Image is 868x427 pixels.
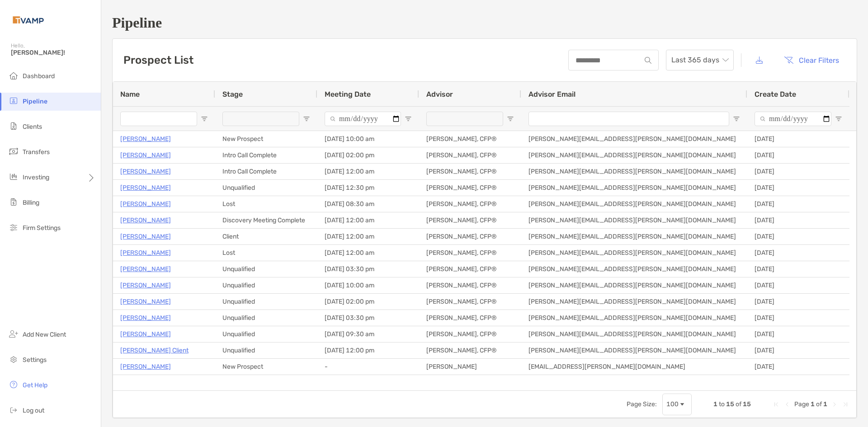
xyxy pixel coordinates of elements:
[317,180,419,196] div: [DATE] 12:30 pm
[120,231,171,242] p: [PERSON_NAME]
[842,401,849,408] div: Last Page
[419,277,521,293] div: [PERSON_NAME], CFP®
[747,164,849,179] div: [DATE]
[811,400,815,408] span: 1
[23,356,47,364] span: Settings
[777,50,846,70] button: Clear Filters
[120,280,171,291] p: [PERSON_NAME]
[325,112,401,126] input: Meeting Date Filter Input
[120,198,171,210] a: [PERSON_NAME]
[120,263,171,275] p: [PERSON_NAME]
[215,180,317,196] div: Unqualified
[317,294,419,310] div: [DATE] 02:00 pm
[719,400,725,408] span: to
[23,98,47,105] span: Pipeline
[521,180,747,196] div: [PERSON_NAME][EMAIL_ADDRESS][PERSON_NAME][DOMAIN_NAME]
[23,72,55,80] span: Dashboard
[120,133,171,145] a: [PERSON_NAME]
[215,326,317,342] div: Unqualified
[755,90,796,99] span: Create Date
[521,261,747,277] div: [PERSON_NAME][EMAIL_ADDRESS][PERSON_NAME][DOMAIN_NAME]
[120,150,171,161] a: [PERSON_NAME]
[120,312,171,324] a: [PERSON_NAME]
[755,112,831,126] input: Create Date Filter Input
[317,261,419,277] div: [DATE] 03:30 pm
[521,343,747,358] div: [PERSON_NAME][EMAIL_ADDRESS][PERSON_NAME][DOMAIN_NAME]
[215,359,317,375] div: New Prospect
[215,343,317,358] div: Unqualified
[317,359,419,375] div: -
[120,215,171,226] a: [PERSON_NAME]
[521,131,747,147] div: [PERSON_NAME][EMAIL_ADDRESS][PERSON_NAME][DOMAIN_NAME]
[521,245,747,261] div: [PERSON_NAME][EMAIL_ADDRESS][PERSON_NAME][DOMAIN_NAME]
[419,359,521,375] div: [PERSON_NAME]
[8,222,19,233] img: firm-settings icon
[743,400,751,408] span: 15
[747,261,849,277] div: [DATE]
[325,90,371,99] span: Meeting Date
[317,196,419,212] div: [DATE] 08:30 am
[419,180,521,196] div: [PERSON_NAME], CFP®
[215,261,317,277] div: Unqualified
[528,112,729,126] input: Advisor Email Filter Input
[419,326,521,342] div: [PERSON_NAME], CFP®
[419,147,521,163] div: [PERSON_NAME], CFP®
[747,310,849,326] div: [DATE]
[215,245,317,261] div: Lost
[747,245,849,261] div: [DATE]
[835,115,842,122] button: Open Filter Menu
[426,90,453,99] span: Advisor
[317,229,419,244] div: [DATE] 12:00 am
[747,212,849,228] div: [DATE]
[726,400,734,408] span: 15
[521,359,747,375] div: [EMAIL_ADDRESS][PERSON_NAME][DOMAIN_NAME]
[419,212,521,228] div: [PERSON_NAME], CFP®
[747,229,849,244] div: [DATE]
[120,247,171,258] a: [PERSON_NAME]
[23,381,47,389] span: Get Help
[120,296,171,307] p: [PERSON_NAME]
[521,294,747,310] div: [PERSON_NAME][EMAIL_ADDRESS][PERSON_NAME][DOMAIN_NAME]
[521,196,747,212] div: [PERSON_NAME][EMAIL_ADDRESS][PERSON_NAME][DOMAIN_NAME]
[23,174,49,181] span: Investing
[11,49,95,56] span: [PERSON_NAME]!
[23,331,66,338] span: Add New Client
[120,182,171,193] p: [PERSON_NAME]
[666,400,679,408] div: 100
[201,115,208,122] button: Open Filter Menu
[733,115,740,122] button: Open Filter Menu
[215,196,317,212] div: Lost
[747,147,849,163] div: [DATE]
[23,148,50,156] span: Transfers
[23,407,44,414] span: Log out
[317,212,419,228] div: [DATE] 12:00 am
[747,196,849,212] div: [DATE]
[23,123,42,131] span: Clients
[317,131,419,147] div: [DATE] 10:00 am
[120,328,171,340] p: [PERSON_NAME]
[317,245,419,261] div: [DATE] 12:00 am
[317,164,419,179] div: [DATE] 12:00 am
[823,400,827,408] span: 1
[317,277,419,293] div: [DATE] 10:00 am
[215,229,317,244] div: Client
[419,164,521,179] div: [PERSON_NAME], CFP®
[8,379,19,390] img: get-help icon
[747,359,849,375] div: [DATE]
[521,147,747,163] div: [PERSON_NAME][EMAIL_ADDRESS][PERSON_NAME][DOMAIN_NAME]
[627,400,657,408] div: Page Size:
[747,277,849,293] div: [DATE]
[120,90,140,99] span: Name
[816,400,822,408] span: of
[215,294,317,310] div: Unqualified
[120,361,171,372] a: [PERSON_NAME]
[783,401,791,408] div: Previous Page
[419,196,521,212] div: [PERSON_NAME], CFP®
[521,164,747,179] div: [PERSON_NAME][EMAIL_ADDRESS][PERSON_NAME][DOMAIN_NAME]
[8,404,19,415] img: logout icon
